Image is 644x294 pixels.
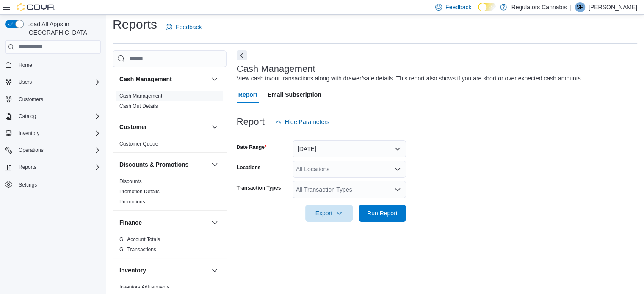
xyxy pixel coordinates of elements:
[15,94,47,104] a: Customers
[237,184,281,191] label: Transaction Types
[271,113,333,130] button: Hide Parameters
[119,218,142,227] h3: Finance
[119,236,160,243] span: GL Account Totals
[113,139,227,152] div: Customer
[268,86,321,103] span: Email Subscription
[119,123,208,131] button: Customer
[119,266,208,275] button: Inventory
[2,178,104,190] button: Settings
[575,2,585,12] div: Sarah Pentz
[2,144,104,156] button: Operations
[113,234,227,258] div: Finance
[119,103,158,110] span: Cash Out Details
[119,141,158,147] a: Customer Queue
[119,93,162,99] a: Cash Management
[19,79,32,85] span: Users
[119,198,145,205] span: Promotions
[511,2,567,12] p: Regulators Cannabis
[15,60,36,70] a: Home
[119,189,160,195] a: Promotion Details
[17,3,55,11] img: Cova
[15,162,101,172] span: Reports
[119,75,172,83] h3: Cash Management
[119,179,142,184] a: Discounts
[119,284,169,290] a: Inventory Adjustments
[119,199,145,205] a: Promotions
[367,209,398,217] span: Run Report
[15,145,101,155] span: Operations
[119,236,160,242] a: GL Account Totals
[119,247,156,253] a: GL Transactions
[15,111,101,121] span: Catalog
[2,76,104,88] button: Users
[237,164,261,171] label: Locations
[119,103,158,109] a: Cash Out Details
[15,111,39,121] button: Catalog
[15,162,40,172] button: Reports
[19,147,44,154] span: Operations
[19,113,36,120] span: Catalog
[162,19,205,36] a: Feedback
[119,178,142,185] span: Discounts
[589,2,637,12] p: [PERSON_NAME]
[19,96,43,103] span: Customers
[119,160,208,169] button: Discounts & Promotions
[119,246,156,253] span: GL Transactions
[113,91,227,115] div: Cash Management
[15,180,40,190] a: Settings
[176,23,202,31] span: Feedback
[445,3,471,11] span: Feedback
[2,93,104,105] button: Customers
[15,179,101,190] span: Settings
[119,75,208,83] button: Cash Management
[285,118,329,126] span: Hide Parameters
[238,86,257,103] span: Report
[210,265,220,275] button: Inventory
[570,2,572,12] p: |
[15,128,101,138] span: Inventory
[119,93,162,99] span: Cash Management
[119,140,158,147] span: Customer Queue
[478,3,496,11] input: Dark Mode
[5,55,101,213] nav: Complex example
[15,77,35,87] button: Users
[293,140,406,157] button: [DATE]
[577,2,583,12] span: SP
[24,20,101,37] span: Load All Apps in [GEOGRAPHIC_DATA]
[2,59,104,71] button: Home
[237,117,265,127] h3: Report
[237,50,247,60] button: Next
[119,284,169,291] span: Inventory Adjustments
[19,164,36,170] span: Reports
[305,205,353,222] button: Export
[15,128,43,138] button: Inventory
[15,94,101,104] span: Customers
[210,74,220,84] button: Cash Management
[119,123,147,131] h3: Customer
[119,188,160,195] span: Promotion Details
[237,74,583,83] div: View cash in/out transactions along with drawer/safe details. This report also shows if you are s...
[19,130,39,137] span: Inventory
[119,218,208,227] button: Finance
[210,159,220,170] button: Discounts & Promotions
[210,217,220,228] button: Finance
[2,110,104,122] button: Catalog
[15,77,101,87] span: Users
[2,127,104,139] button: Inventory
[237,64,315,74] h3: Cash Management
[2,161,104,173] button: Reports
[310,205,348,222] span: Export
[237,144,267,151] label: Date Range
[394,166,401,173] button: Open list of options
[113,16,157,33] h1: Reports
[19,62,32,69] span: Home
[359,205,406,222] button: Run Report
[15,60,101,70] span: Home
[19,181,37,188] span: Settings
[113,176,227,210] div: Discounts & Promotions
[210,122,220,132] button: Customer
[119,160,188,169] h3: Discounts & Promotions
[119,266,146,275] h3: Inventory
[15,145,47,155] button: Operations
